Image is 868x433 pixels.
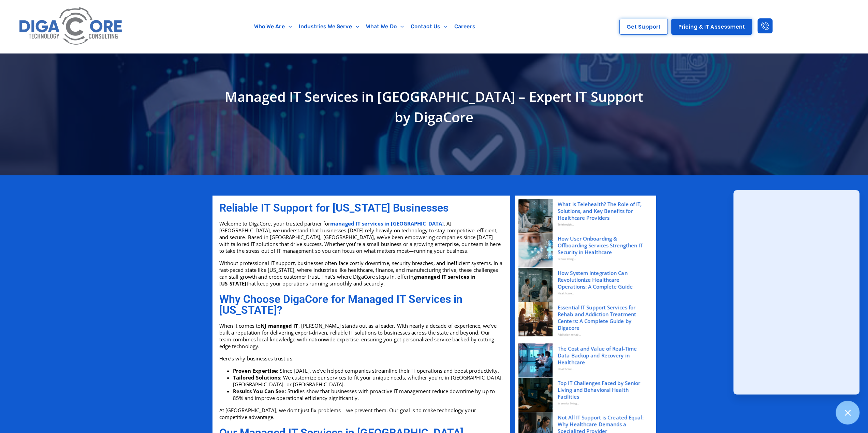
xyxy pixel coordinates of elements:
[363,19,407,34] a: What We Do
[219,355,503,362] p: Here’s why businesses trust us:
[558,221,647,228] div: Telehealth...
[558,400,647,407] div: In senior living...
[233,367,277,374] strong: Proven Expertise
[216,87,652,127] h1: Managed IT Services in [GEOGRAPHIC_DATA] – Expert IT Support by DigaCore
[678,24,745,29] span: Pricing & IT Assessment
[619,19,668,35] a: Get Support
[518,199,553,233] img: What is Telehealth
[671,19,752,35] a: Pricing & IT Assessment
[233,367,503,374] li: : Since [DATE], we’ve helped companies streamline their IT operations and boost productivity.
[558,345,647,366] a: The Cost and Value of Real-Time Data Backup and Recovery in Healthcare
[295,19,363,34] a: Industries We Serve
[233,388,285,395] strong: Results You Can See
[251,19,295,34] a: Who We Are
[330,220,444,227] a: managed IT services in [GEOGRAPHIC_DATA]
[558,290,647,297] div: Healthcare...
[16,3,126,50] img: Digacore logo 1
[627,24,661,29] span: Get Support
[518,378,553,412] img: IT challenges in senior living and behavioral health
[261,322,298,329] strong: NJ managed IT
[558,331,647,338] div: Addiction rehab...
[518,343,553,377] img: Real-Time Data Backup in Healthcare
[233,374,503,388] li: : We customize our services to fit your unique needs, whether you’re in [GEOGRAPHIC_DATA], [GEOGR...
[518,268,553,302] img: How System Integration Can Revolutionize Healthcare Operations
[558,304,647,331] a: Essential IT Support Services for Rehab and Addiction Treatment Centers: A Complete Guide by Diga...
[167,19,562,34] nav: Menu
[219,220,503,254] p: Welcome to DigaCore, your trusted partner for . At [GEOGRAPHIC_DATA], we understand that business...
[518,302,553,336] img: IT support for rehab centers, IT services for addiction treatment, healthcare IT support
[219,407,503,420] p: At [GEOGRAPHIC_DATA], we don’t just fix problems—we prevent them. Our goal is to make technology ...
[558,380,647,400] a: Top IT Challenges Faced by Senior Living and Behavioral Health Facilities
[733,190,859,395] iframe: Chatgenie Messenger
[558,269,647,290] a: How System Integration Can Revolutionize Healthcare Operations: A Complete Guide
[558,256,647,262] div: Senior living...
[558,235,647,256] a: How User Onboarding & Offboarding Services Strengthen IT Security in Healthcare
[233,388,503,401] li: : Studies show that businesses with proactive IT management reduce downtime by up to 85% and impr...
[558,366,647,372] div: Healthcare...
[219,294,503,315] h2: Why Choose DigaCore for Managed IT Services in [US_STATE]?
[558,201,647,221] a: What is Telehealth? The Role of IT, Solutions, and Key Benefits for Healthcare Providers
[219,202,503,213] h2: Reliable IT Support for [US_STATE] Businesses
[407,19,451,34] a: Contact Us
[451,19,479,34] a: Careers
[233,374,280,381] strong: Tailored Solutions
[219,273,476,287] strong: managed IT services in [US_STATE]
[219,322,503,350] p: When it comes to , [PERSON_NAME] stands out as a leader. With nearly a decade of experience, we’v...
[518,233,553,267] img: User Onboarding and Offboarding in Healthcare IT Security
[219,260,503,287] p: Without professional IT support, businesses often face costly downtime, security breaches, and in...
